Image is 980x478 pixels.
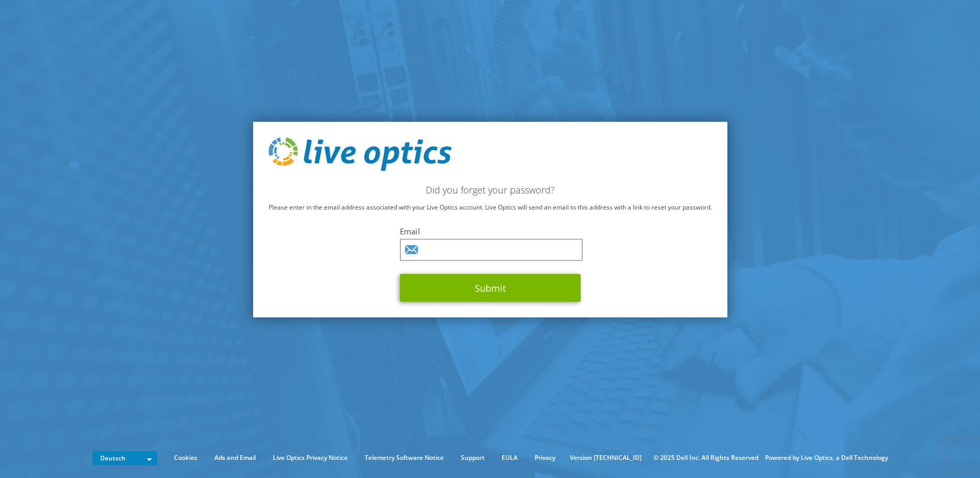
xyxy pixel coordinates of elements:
[269,137,452,171] img: live_optics_svg.svg
[527,452,563,464] a: Privacy
[765,452,888,464] li: Powered by Live Optics, a Dell Technology
[207,452,263,464] a: Ads and Email
[400,226,581,236] label: Email
[265,452,355,464] a: Live Optics Privacy Notice
[494,452,525,464] a: EULA
[648,452,764,464] li: © 2025 Dell Inc. All Rights Reserved
[357,452,452,464] a: Telemetry Software Notice
[400,274,581,302] button: Submit
[269,202,712,213] p: Please enter in the email address associated with your Live Optics account. Live Optics will send...
[453,452,492,464] a: Support
[565,452,647,464] li: Version [TECHNICAL_ID]
[269,184,712,196] h2: Did you forget your password?
[166,452,205,464] a: Cookies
